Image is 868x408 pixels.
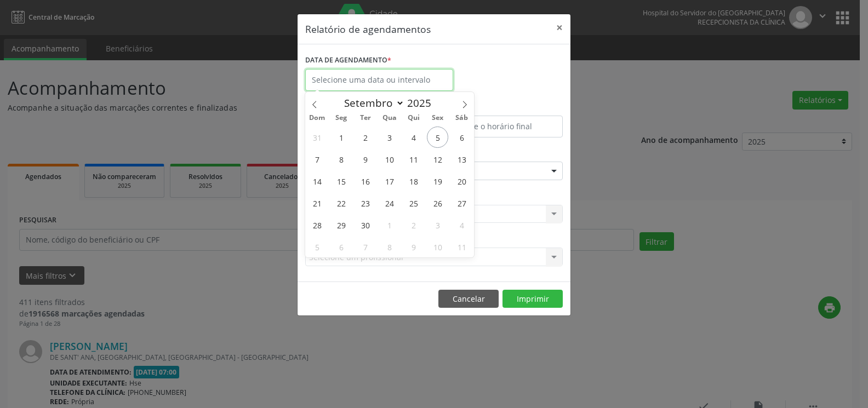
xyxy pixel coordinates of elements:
span: Setembro 16, 2025 [355,170,376,192]
button: Imprimir [502,290,563,308]
span: Outubro 4, 2025 [451,214,472,235]
span: Sáb [450,114,474,122]
span: Ter [353,114,378,122]
span: Setembro 18, 2025 [403,170,424,192]
span: Setembro 20, 2025 [451,170,472,192]
span: Setembro 17, 2025 [379,170,400,192]
span: Setembro 26, 2025 [427,192,448,214]
span: Outubro 10, 2025 [427,236,448,257]
label: DATA DE AGENDAMENTO [305,52,391,69]
span: Seg [329,114,353,122]
input: Selecione uma data ou intervalo [305,69,453,91]
span: Setembro 4, 2025 [403,127,424,148]
span: Setembro 19, 2025 [427,170,448,192]
span: Setembro 28, 2025 [306,214,328,235]
button: Cancelar [438,290,499,308]
span: Outubro 7, 2025 [355,236,376,257]
span: Outubro 6, 2025 [330,236,352,257]
span: Setembro 13, 2025 [451,148,472,170]
input: Selecione o horário final [437,116,563,137]
span: Setembro 27, 2025 [451,192,472,214]
span: Setembro 25, 2025 [403,192,424,214]
span: Outubro 11, 2025 [451,236,472,257]
span: Dom [305,114,329,122]
span: Qua [378,114,402,122]
span: Qui [402,114,426,122]
span: Setembro 22, 2025 [330,192,352,214]
input: Year [404,96,441,110]
span: Setembro 7, 2025 [306,148,328,170]
span: Setembro 9, 2025 [355,148,376,170]
span: Outubro 8, 2025 [379,236,400,257]
span: Setembro 8, 2025 [330,148,352,170]
span: Outubro 1, 2025 [379,214,400,235]
span: Setembro 29, 2025 [330,214,352,235]
span: Setembro 10, 2025 [379,148,400,170]
span: Setembro 11, 2025 [403,148,424,170]
span: Setembro 3, 2025 [379,127,400,148]
span: Setembro 6, 2025 [451,127,472,148]
span: Outubro 9, 2025 [403,236,424,257]
h5: Relatório de agendamentos [305,22,431,36]
span: Setembro 14, 2025 [306,170,328,192]
button: Close [549,14,570,41]
span: Setembro 24, 2025 [379,192,400,214]
span: Setembro 1, 2025 [330,127,352,148]
span: Setembro 15, 2025 [330,170,352,192]
label: ATÉ [437,99,563,116]
span: Setembro 5, 2025 [427,127,448,148]
span: Outubro 2, 2025 [403,214,424,235]
span: Setembro 21, 2025 [306,192,328,214]
span: Setembro 2, 2025 [355,127,376,148]
span: Setembro 12, 2025 [427,148,448,170]
span: Sex [426,114,450,122]
span: Setembro 30, 2025 [355,214,376,235]
select: Month [339,95,404,111]
span: Setembro 23, 2025 [355,192,376,214]
span: Outubro 3, 2025 [427,214,448,235]
span: Outubro 5, 2025 [306,236,328,257]
span: Agosto 31, 2025 [306,127,328,148]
